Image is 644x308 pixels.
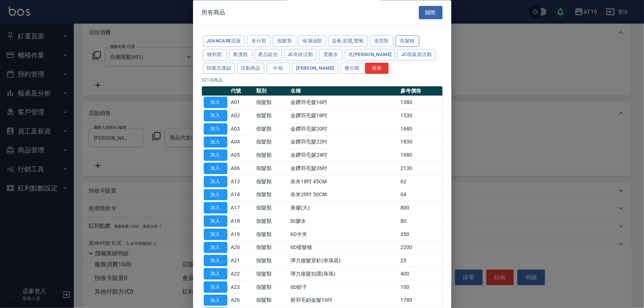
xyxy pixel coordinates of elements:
[289,175,399,188] td: 奈米18吋 45CM
[289,109,399,122] td: 金鑽羽毛髮18吋
[299,36,326,47] button: 保濕油類
[289,87,399,96] th: 名稱
[229,109,254,122] td: A02
[204,229,227,240] button: 加入
[289,122,399,136] td: 金鑽羽毛髮20吋
[365,63,389,74] button: 清除
[399,162,442,175] td: 2130
[254,96,289,109] td: 假髮類
[229,254,254,267] td: A21
[292,63,338,74] button: [PERSON_NAME]
[289,228,399,241] td: 6D卡夾
[254,254,289,267] td: 假髮類
[399,109,442,122] td: 1530
[254,267,289,281] td: 假髮類
[399,149,442,162] td: 1980
[229,294,254,307] td: A26
[370,36,393,47] button: 造型類
[204,255,227,267] button: 加入
[247,36,271,47] button: 未分類
[229,162,254,175] td: A06
[399,87,442,96] th: 參考價格
[399,201,442,215] td: 800
[254,281,289,294] td: 假髮類
[289,294,399,307] td: 新羽毛鉑金髮16吋
[204,163,227,174] button: 加入
[399,175,442,188] td: 62
[266,63,290,74] button: 中租
[396,36,419,47] button: 洗髮精
[399,241,442,255] td: 2200
[399,267,442,281] td: 400
[204,136,227,148] button: 加入
[254,175,289,188] td: 假髮類
[289,188,399,202] td: 奈米20吋 50CM
[289,215,399,228] td: 卸膠水
[204,295,227,306] button: 加入
[229,281,254,294] td: A23
[229,136,254,149] td: A04
[229,215,254,228] td: A18
[399,215,442,228] td: 80
[229,149,254,162] td: A05
[254,149,289,162] td: 假髮類
[399,96,442,109] td: 1380
[204,176,227,187] button: 加入
[204,216,227,227] button: 加入
[289,162,399,175] td: 金鑽羽毛髮26吋
[204,269,227,280] button: 加入
[254,87,289,96] th: 類別
[254,122,289,136] td: 假髮類
[254,136,289,149] td: 假髮類
[284,49,317,60] button: JC年終活動
[229,228,254,241] td: A19
[204,110,227,122] button: 加入
[229,201,254,215] td: A17
[254,228,289,241] td: 假髮類
[345,49,395,60] button: 名[PERSON_NAME]
[399,294,442,307] td: 1780
[229,267,254,281] td: A22
[229,188,254,202] td: A14
[399,188,442,202] td: 64
[202,77,442,84] p: 521 項商品
[254,294,289,307] td: 假髮類
[340,63,364,74] button: 樂分期
[289,136,399,149] td: 金鑽羽毛髮22吋
[237,63,264,74] button: 活動商品
[328,36,368,47] button: 染膏,彩護,雙氧
[289,254,399,267] td: 彈力接髮穿針(串珠器)
[289,201,399,215] td: 黃膠(大)
[203,63,235,74] button: 預購洗護組
[319,49,342,60] button: 燙藥水
[204,203,227,214] button: 加入
[273,36,296,47] button: 假髮類
[204,189,227,201] button: 加入
[419,6,442,20] button: 關閉
[204,281,227,293] button: 加入
[289,96,399,109] td: 金鑽羽毛髮16吋
[397,49,435,60] button: JC母親節活動
[204,150,227,161] button: 加入
[204,97,227,108] button: 加入
[229,175,254,188] td: A13
[254,109,289,122] td: 假髮類
[254,201,289,215] td: 假髮類
[399,254,442,267] td: 25
[254,162,289,175] td: 假髮類
[254,215,289,228] td: 假髮類
[289,281,399,294] td: 6D鉗子
[399,281,442,294] td: 100
[289,267,399,281] td: 彈力接髮扣環(珠珠)
[289,149,399,162] td: 金鑽羽毛髮24吋
[202,9,225,16] span: 所有商品
[255,49,282,60] button: 產品組合
[229,87,254,96] th: 代號
[399,122,442,136] td: 1680
[289,241,399,255] td: 6D接髮槍
[229,122,254,136] td: A03
[204,123,227,135] button: 加入
[229,96,254,109] td: A01
[229,241,254,255] td: A20
[399,136,442,149] td: 1830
